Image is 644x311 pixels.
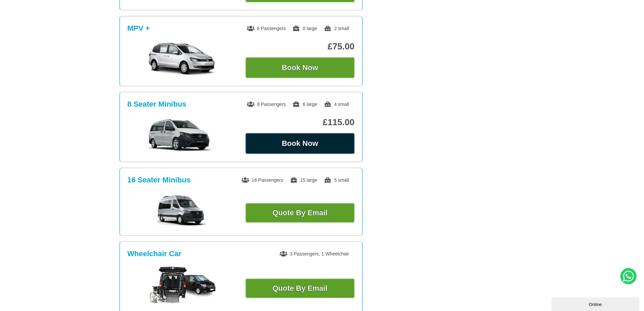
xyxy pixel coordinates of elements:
[551,296,641,311] iframe: chat widget
[292,102,317,107] span: 6 large
[127,176,191,184] h3: 16 Seater Minibus
[127,249,182,258] h3: Wheelchair Car
[131,118,233,152] img: 8 Seater Minibus
[158,193,206,227] img: 16 Seater Minibus
[324,177,349,183] span: 5 small
[245,117,355,128] p: £115.00
[131,42,233,76] img: MPV +
[245,41,355,52] p: £75.00
[292,26,317,31] span: 0 large
[245,203,355,223] a: Quote By Email
[290,177,317,183] span: 15 large
[127,24,150,33] h3: MPV +
[245,279,355,298] a: Quote By Email
[280,251,349,257] span: 3 Passengers, 1 Wheelchair
[241,177,283,183] span: 16 Passengers
[148,267,216,304] img: Wheelchair Car
[324,26,349,31] span: 2 small
[324,102,349,107] span: 4 small
[245,133,355,154] button: Book Now
[247,102,286,107] span: 8 Passengers
[127,100,187,109] h3: 8 Seater Minibus
[247,26,286,31] span: 6 Passengers
[245,57,355,78] button: Book Now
